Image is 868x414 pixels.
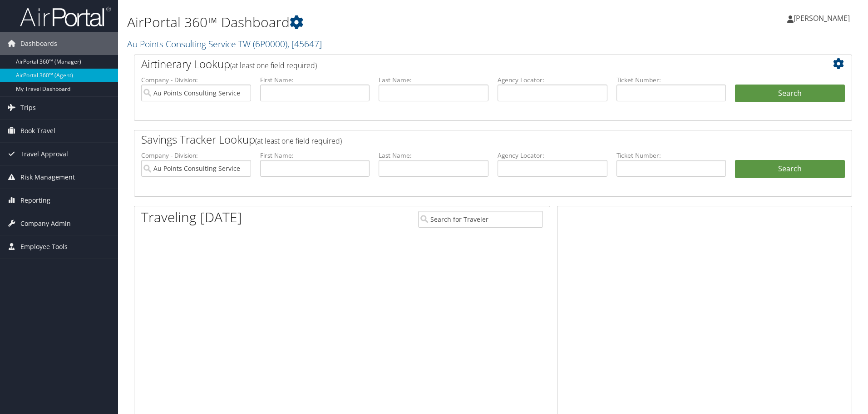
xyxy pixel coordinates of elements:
span: , [ 45647 ] [287,38,322,50]
img: airportal-logo.png [20,6,111,27]
span: Dashboards [20,32,57,55]
label: Last Name: [379,75,488,85]
label: Company - Division: [141,75,251,85]
label: Agency Locator: [498,151,607,160]
label: First Name: [260,75,370,85]
span: Travel Approval [20,143,68,165]
span: Book Travel [20,120,55,142]
a: [PERSON_NAME] [787,5,859,32]
span: ( 6P0000 ) [253,38,287,50]
label: Last Name: [379,151,488,160]
span: (at least one field required) [230,60,317,70]
label: Ticket Number: [616,151,726,160]
h2: Airtinerary Lookup [141,56,785,72]
input: Search for Traveler [418,211,543,228]
a: Au Points Consulting Service TW [127,38,322,50]
span: Trips [20,96,36,119]
label: First Name: [260,151,370,160]
label: Ticket Number: [616,75,726,85]
span: (at least one field required) [255,136,342,146]
span: Risk Management [20,166,75,189]
a: Search [735,160,845,178]
h2: Savings Tracker Lookup [141,132,785,147]
label: Company - Division: [141,151,251,160]
h1: Traveling [DATE] [141,208,242,227]
span: Employee Tools [20,235,68,258]
span: [PERSON_NAME] [794,13,850,23]
label: Agency Locator: [498,75,607,85]
span: Reporting [20,189,50,212]
input: search accounts [141,160,251,177]
span: Company Admin [20,212,71,235]
h1: AirPortal 360™ Dashboard [127,13,615,32]
button: Search [735,85,845,103]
